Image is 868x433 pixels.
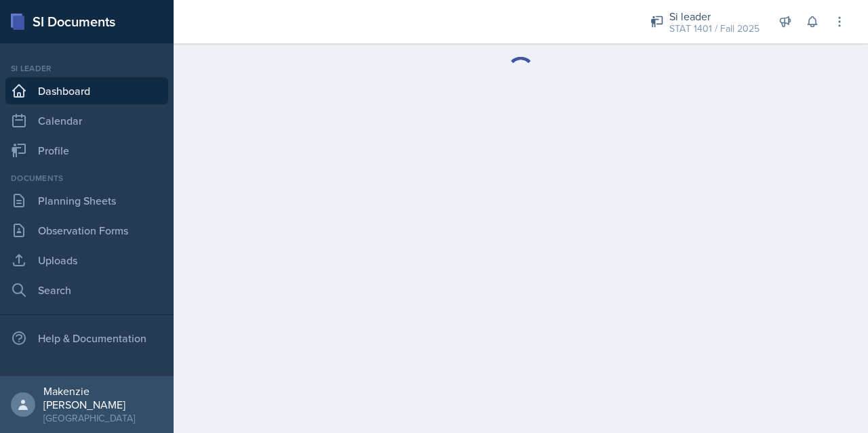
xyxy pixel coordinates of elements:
a: Search [5,276,168,304]
div: Si leader [669,8,759,24]
div: [GEOGRAPHIC_DATA] [43,411,163,425]
div: Help & Documentation [5,325,168,352]
a: Profile [5,137,168,164]
div: Documents [5,172,168,184]
a: Planning Sheets [5,187,168,214]
a: Calendar [5,107,168,134]
div: STAT 1401 / Fall 2025 [669,22,759,36]
a: Observation Forms [5,217,168,244]
div: Si leader [5,62,168,75]
a: Dashboard [5,77,168,104]
a: Uploads [5,247,168,274]
div: Makenzie [PERSON_NAME] [43,384,163,411]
